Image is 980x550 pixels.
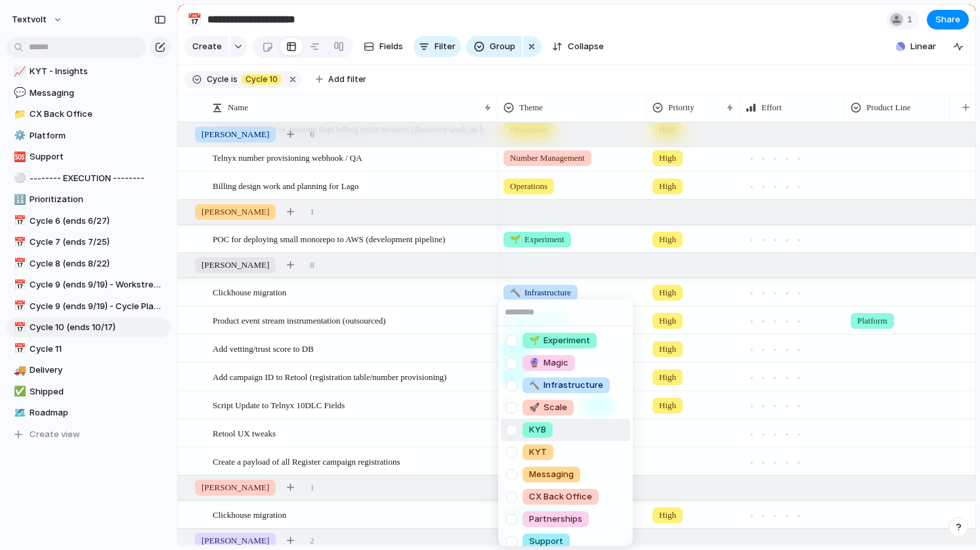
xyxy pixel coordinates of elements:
[529,379,603,392] span: Infrastructure
[529,535,563,548] span: Support
[529,379,540,390] span: 🔨
[529,356,568,370] span: Magic
[529,513,582,526] span: Partnerships
[529,446,547,459] span: KYT
[529,335,540,345] span: 🌱
[529,423,546,436] span: KYB
[529,468,574,481] span: Messaging
[529,401,567,414] span: Scale
[529,334,590,347] span: Experiment
[529,357,540,368] span: 🔮
[529,402,540,412] span: 🚀
[529,490,592,503] span: CX Back Office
